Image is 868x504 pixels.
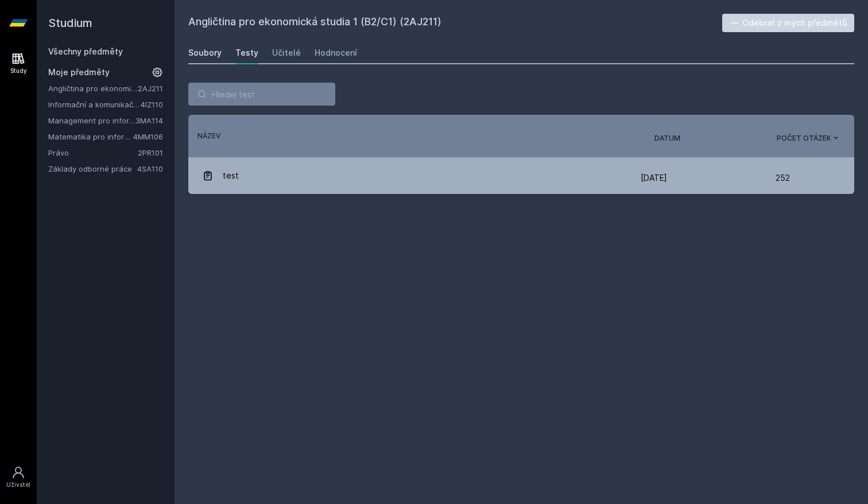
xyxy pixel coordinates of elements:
button: Název [197,131,220,141]
a: test [DATE] 252 [188,157,854,194]
span: Moje předměty [48,67,110,78]
span: 252 [776,166,790,189]
a: 2PR101 [138,148,163,157]
span: Počet otázek [777,133,831,144]
div: Testy [235,47,258,59]
input: Hledej test [188,83,335,106]
a: Učitelé [272,41,301,64]
a: 4SA110 [137,164,163,173]
h2: Angličtina pro ekonomická studia 1 (B2/C1) (2AJ211) [188,14,722,32]
a: 4MM106 [133,132,163,141]
a: Informační a komunikační technologie [48,99,141,110]
div: Soubory [188,47,222,59]
a: Matematika pro informatiky [48,131,133,142]
button: Počet otázek [777,133,840,144]
div: Hodnocení [315,47,357,59]
a: Study [2,46,34,81]
a: Uživatel [2,460,34,495]
a: Management pro informatiky a statistiky [48,115,135,126]
a: 4IZ110 [141,100,163,109]
a: Angličtina pro ekonomická studia 1 (B2/C1) [48,83,138,94]
a: Právo [48,147,138,158]
a: Soubory [188,41,222,64]
div: Uživatel [6,480,30,489]
span: test [223,164,239,187]
a: Hodnocení [315,41,357,64]
div: Study [10,67,27,75]
span: [DATE] [641,173,667,183]
a: Všechny předměty [48,46,123,56]
a: 2AJ211 [138,84,163,93]
a: Testy [235,41,258,64]
div: Učitelé [272,47,301,59]
button: Datum [654,133,680,144]
a: 3MA114 [135,116,163,125]
button: Odebrat z mých předmětů [722,14,855,32]
a: Základy odborné práce [48,163,137,175]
